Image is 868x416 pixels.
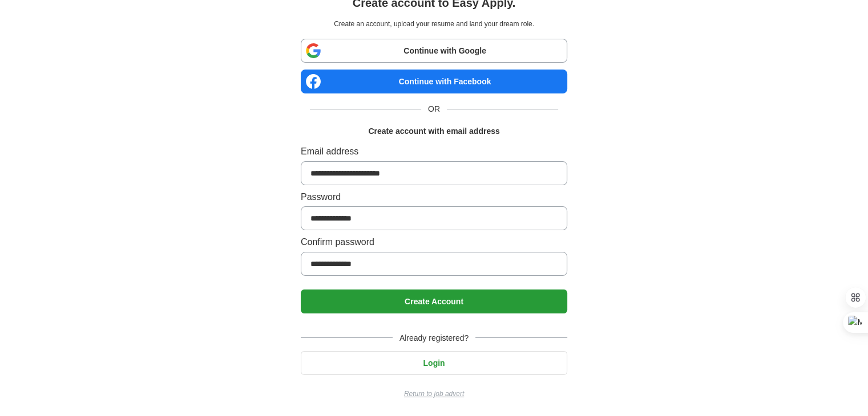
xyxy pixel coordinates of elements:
[301,39,567,63] a: Continue with Google
[301,351,567,375] button: Login
[301,190,567,205] label: Password
[393,332,475,344] span: Already registered?
[301,70,567,93] a: Continue with Facebook
[421,103,447,115] span: OR
[303,19,565,30] p: Create an account, upload your resume and land your dream role.
[301,389,567,399] a: Return to job advert
[301,358,567,368] a: Login
[368,125,499,137] h1: Create account with email address
[301,235,567,250] label: Confirm password
[301,289,567,313] button: Create Account
[301,144,567,159] label: Email address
